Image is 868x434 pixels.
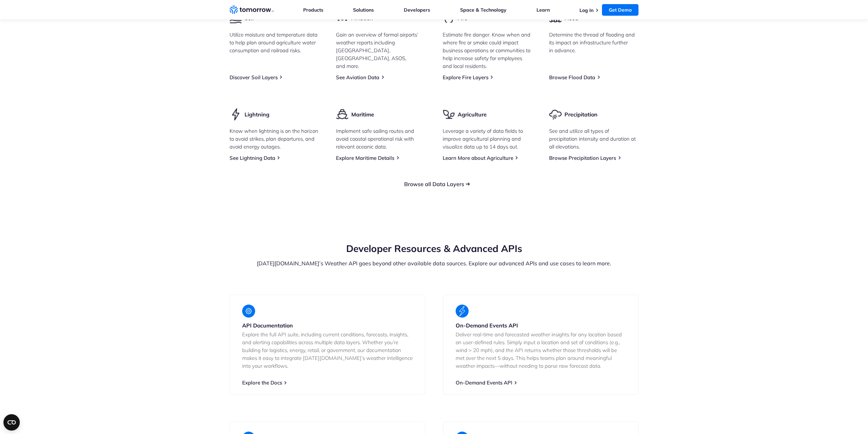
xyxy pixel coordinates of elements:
a: Browse Flood Data [549,74,595,81]
a: Browse Precipitation Layers [549,155,616,161]
a: Discover Soil Layers [230,74,278,81]
p: Deliver real-time and forecasted weather insights for any location based on user-defined rules. S... [456,331,626,370]
p: [DATE][DOMAIN_NAME]’s Weather API goes beyond other available data sources. Explore our advanced ... [230,259,639,267]
strong: On-Demand Events API [456,322,518,329]
p: Gain an overview of formal airports’ weather reports including [GEOGRAPHIC_DATA], [GEOGRAPHIC_DAT... [336,31,426,70]
a: Get Demo [602,4,638,16]
a: See Lightning Data [230,155,275,161]
h3: Precipitation [564,111,598,118]
p: Implement safe sailing routes and avoid coastal operational risk with relevant oceanic data. [336,127,426,151]
a: Home link [230,5,274,15]
a: Browse all Data Layers [404,181,464,187]
a: Products [303,7,323,13]
button: Open CMP widget [3,414,20,431]
p: Determine the thread of flooding and its impact on infrastructure further in advance. [549,31,639,54]
p: See and utilize all types of precipitation intensity and duration at all elevations. [549,127,639,151]
a: Explore Maritime Details [336,155,394,161]
p: Utilize moisture and temperature data to help plan around agriculture water consumption and railr... [230,31,319,54]
a: On-Demand Events API [456,379,512,386]
a: Learn More about Agriculture [443,155,513,161]
a: See Aviation Data [336,74,379,81]
h3: Lightning [245,111,269,118]
a: Explore Fire Layers [443,74,488,81]
h3: Maritime [351,111,374,118]
a: Developers [404,7,430,13]
a: Explore the Docs [242,379,282,386]
p: Explore the full API suite, including current conditions, forecasts, insights, and alerting capab... [242,331,413,370]
p: Know when lightning is on the horizon to avoid strikes, plan departures, and avoid energy outages. [230,127,319,151]
p: Estimate fire danger. Know when and where fire or smoke could impact business operations or commu... [443,31,532,70]
a: Learn [536,7,550,13]
strong: API Documentation [242,322,293,329]
p: Leverage a variety of data fields to improve agricultural planning and visualize data up to 14 da... [443,127,532,151]
a: Solutions [353,7,374,13]
a: Space & Technology [460,7,506,13]
h3: Agriculture [458,111,487,118]
h2: Developer Resources & Advanced APIs [230,242,639,255]
a: Log In [579,7,593,13]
